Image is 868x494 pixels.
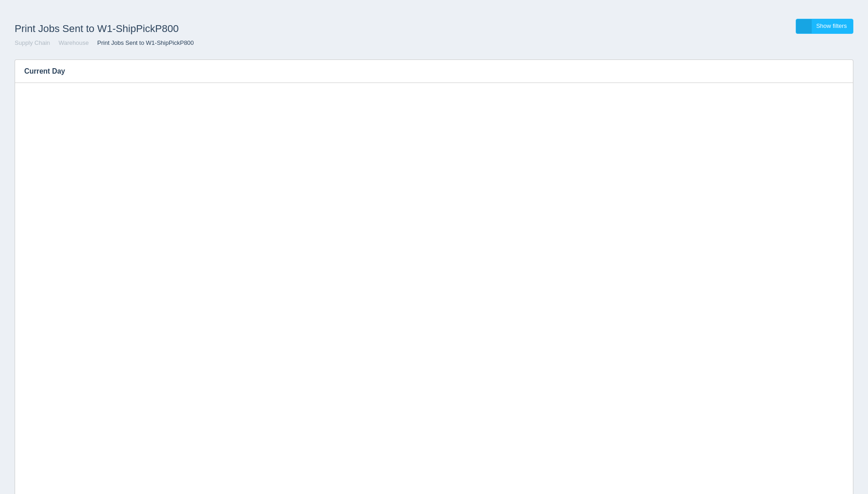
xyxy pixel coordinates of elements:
li: Print Jobs Sent to W1-ShipPickP800 [91,39,194,48]
h3: Current Day [15,60,825,83]
a: Supply Chain [15,39,50,46]
span: Show filters [816,22,847,29]
a: Show filters [796,19,853,34]
a: Warehouse [59,39,89,46]
h1: Print Jobs Sent to W1-ShipPickP800 [15,19,434,39]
